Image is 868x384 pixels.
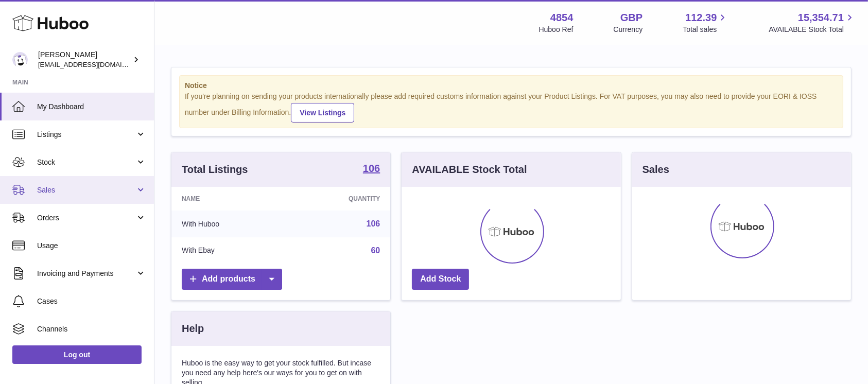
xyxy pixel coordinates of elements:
[37,158,135,167] span: Stock
[291,103,354,123] a: View Listings
[363,163,380,173] strong: 106
[620,11,643,25] strong: GBP
[614,25,643,34] div: Currency
[171,211,287,237] td: With Huboo
[185,81,838,91] strong: Notice
[550,11,574,25] strong: 4854
[182,322,204,336] h3: Help
[37,185,135,195] span: Sales
[171,187,287,211] th: Name
[182,269,282,290] a: Add products
[37,102,146,112] span: My Dashboard
[37,213,135,223] span: Orders
[412,269,469,290] a: Add Stock
[798,11,844,25] span: 15,354.71
[371,246,380,255] a: 60
[182,163,248,177] h3: Total Listings
[363,163,380,176] a: 106
[287,187,390,211] th: Quantity
[171,237,287,264] td: With Ebay
[38,60,151,68] span: [EMAIL_ADDRESS][DOMAIN_NAME]
[37,130,135,139] span: Listings
[37,269,135,278] span: Invoicing and Payments
[683,11,728,34] a: 112.39 Total sales
[685,11,717,25] span: 112.39
[12,345,142,364] a: Log out
[683,25,728,34] span: Total sales
[38,50,131,69] div: [PERSON_NAME]
[37,296,146,306] span: Cases
[769,25,856,34] span: AVAILABLE Stock Total
[12,52,28,67] img: jimleo21@yahoo.gr
[769,11,856,34] a: 15,354.71 AVAILABLE Stock Total
[185,92,838,123] div: If you're planning on sending your products internationally please add required customs informati...
[367,219,380,228] a: 106
[37,241,146,251] span: Usage
[539,25,574,34] div: Huboo Ref
[643,163,669,177] h3: Sales
[412,163,527,177] h3: AVAILABLE Stock Total
[37,324,146,334] span: Channels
